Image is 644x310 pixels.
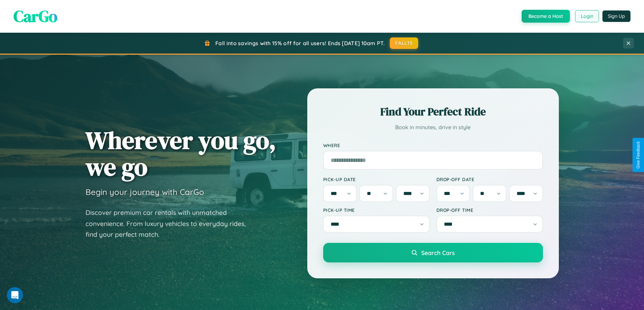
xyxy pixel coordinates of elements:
button: FALL15 [390,37,418,49]
p: Book in minutes, drive in style [323,122,543,132]
span: Fall into savings with 15% off for all users! Ends [DATE] 10am PT. [215,40,385,47]
button: Become a Host [522,10,570,23]
label: Drop-off Time [436,207,543,213]
span: Search Cars [421,249,455,256]
button: Search Cars [323,243,543,262]
h1: Wherever you go, we go [86,127,276,180]
label: Drop-off Date [436,176,543,182]
label: Pick-up Time [323,207,430,213]
label: Where [323,142,543,148]
p: Discover premium car rentals with unmatched convenience. From luxury vehicles to everyday rides, ... [86,207,255,240]
button: Login [575,10,599,22]
h2: Find Your Perfect Ride [323,104,543,119]
span: CarGo [14,5,57,27]
div: Give Feedback [636,141,641,169]
iframe: Intercom live chat [7,287,23,303]
label: Pick-up Date [323,176,430,182]
h3: Begin your journey with CarGo [86,187,204,197]
button: Sign Up [602,10,630,22]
